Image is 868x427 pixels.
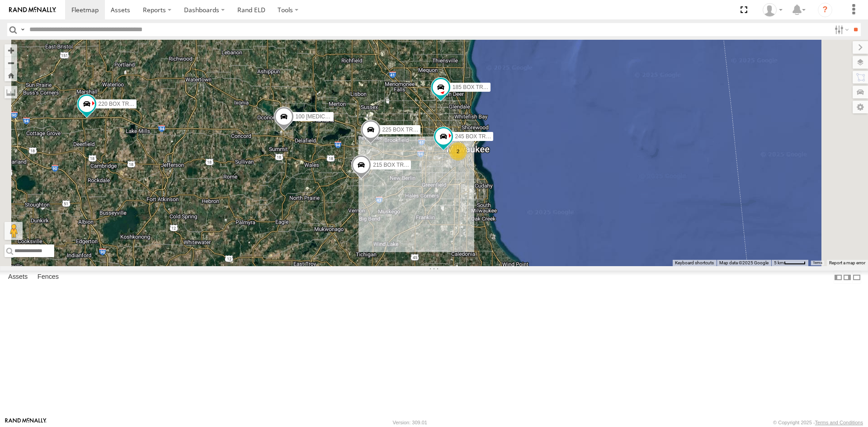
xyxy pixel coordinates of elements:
button: Keyboard shortcuts [675,260,714,266]
button: Zoom in [5,44,17,56]
label: Map Settings [853,101,868,113]
span: 225 BOX TRUCK [382,127,425,133]
span: 245 BOX TRUCK [455,133,497,140]
button: Map Scale: 5 km per 44 pixels [771,260,808,266]
i: ? [818,3,832,17]
button: Zoom Home [5,69,17,81]
label: Measure [5,86,17,99]
a: Terms (opens in new tab) [813,261,822,265]
div: 2 [449,142,467,160]
label: Dock Summary Table to the Right [843,271,852,284]
span: 185 BOX TRUCK [453,84,495,90]
label: Fences [33,271,63,284]
label: Search Query [19,23,26,36]
span: Map data ©2025 Google [719,260,769,265]
label: Hide Summary Table [852,271,861,284]
div: Version: 309.01 [393,420,427,425]
button: Zoom out [5,56,17,69]
div: © Copyright 2025 - [773,420,863,425]
span: 220 BOX TRUCK [99,100,141,107]
span: 5 km [774,260,784,265]
a: Visit our Website [5,418,47,427]
label: Search Filter Options [831,23,850,36]
a: Terms and Conditions [815,420,863,425]
label: Assets [4,271,32,284]
span: 100 [MEDICAL_DATA] CRANE [296,113,371,120]
div: Brian Weinfurter [759,3,786,17]
button: Drag Pegman onto the map to open Street View [5,222,23,240]
img: rand-logo.svg [9,7,56,13]
a: Report a map error [829,260,865,265]
label: Dock Summary Table to the Left [834,271,843,284]
span: 215 BOX TRUCK [373,162,415,168]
